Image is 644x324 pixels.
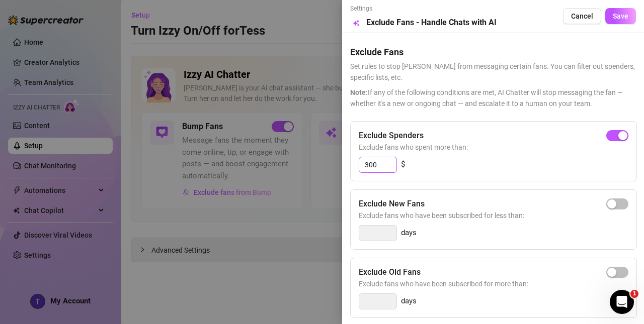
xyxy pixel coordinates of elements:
button: Save [605,8,636,24]
div: Preview [353,19,360,27]
span: days [401,295,417,307]
span: Note: [350,88,368,96]
span: Save [613,12,628,20]
button: Cancel [563,8,601,24]
span: days [401,227,417,239]
span: Exclude fans who have been subscribed for less than: [359,210,628,221]
h5: Exclude Fans - Handle Chats with AI [366,17,497,29]
span: 1 [630,290,638,298]
h5: Exclude Fans [350,45,636,59]
span: Settings [350,4,497,14]
h5: Exclude Old Fans [359,266,421,278]
span: Exclude fans who have been subscribed for more than: [359,278,628,289]
h5: Exclude New Fans [359,198,425,210]
span: Set rules to stop [PERSON_NAME] from messaging certain fans. You can filter out spenders, specifi... [350,61,636,83]
span: Cancel [571,12,593,20]
span: If any of the following conditions are met, AI Chatter will stop messaging the fan — whether it's... [350,87,636,109]
span: $ [401,159,405,171]
h5: Exclude Spenders [359,130,424,142]
iframe: Intercom live chat [610,290,634,314]
span: Exclude fans who spent more than: [359,142,628,153]
span: eye [355,19,362,26]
